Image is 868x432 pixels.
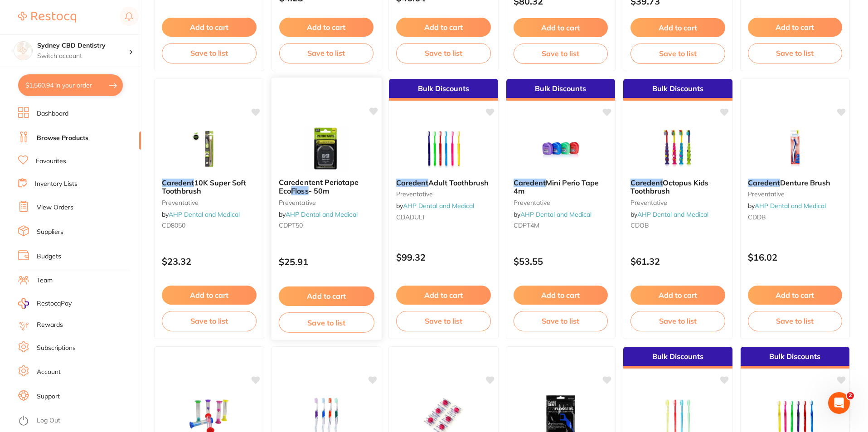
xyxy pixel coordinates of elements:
[18,414,138,428] button: Log Out
[828,392,850,414] iframe: Intercom live chat
[286,210,358,218] a: AHP Dental and Medical
[278,210,357,218] span: by
[162,43,257,63] button: Save to list
[623,79,732,101] div: Bulk Discounts
[630,286,725,305] button: Add to cart
[630,210,708,218] span: by
[37,41,129,50] h4: Sydney CBD Dentistry
[766,126,824,171] img: Caredent Denture Brush
[162,179,257,195] b: Caredent 10K Super Soft Toothbrush
[748,311,843,331] button: Save to list
[637,210,708,218] a: AHP Dental and Medical
[18,298,72,309] a: RestocqPay
[14,42,32,60] img: Sydney CBD Dentistry
[748,202,826,210] span: by
[389,79,498,101] div: Bulk Discounts
[630,199,725,206] small: preventative
[278,178,374,195] b: Caredentent Periotape Eco Floss - 50m
[279,18,374,37] button: Add to cart
[296,125,356,171] img: Caredentent Periotape Eco Floss - 50m
[514,199,608,206] small: preventative
[162,178,194,187] em: Caredent
[514,179,608,195] b: Caredent Mini Perio Tape 4m
[847,392,854,399] span: 2
[162,311,257,331] button: Save to list
[630,44,725,63] button: Save to list
[162,178,246,195] span: 10K Super Soft Toothbrush
[37,416,60,425] a: Log Out
[648,126,707,171] img: Caredent Octopus Kids Toothbrush
[748,252,843,262] p: $16.02
[520,210,592,218] a: AHP Dental and Medical
[162,221,185,229] span: CD8050
[396,311,491,331] button: Save to list
[630,311,725,331] button: Save to list
[748,179,843,187] b: Caredent Denture Brush
[37,368,61,377] a: Account
[630,178,708,195] span: Octopus Kids Toothbrush
[162,256,257,267] p: $23.32
[428,178,489,187] span: Adult Toothbrush
[37,109,68,118] a: Dashboard
[396,178,428,187] em: Caredent
[514,210,592,218] span: by
[780,178,830,187] span: Denture Brush
[630,178,663,187] em: Caredent
[514,178,546,187] em: Caredent
[37,203,73,212] a: View Orders
[37,252,61,261] a: Budgets
[623,347,732,369] div: Bulk Discounts
[37,134,88,143] a: Browse Products
[37,344,76,353] a: Subscriptions
[37,320,63,330] a: Rewards
[414,126,473,171] img: Caredent Adult Toothbrush
[278,257,374,267] p: $25.91
[37,299,72,308] span: RestocqPay
[630,18,725,37] button: Add to cart
[278,178,358,195] span: Caredentent Periotape Eco
[37,392,60,401] a: Support
[514,178,599,195] span: Mini Perio Tape 4m
[748,18,843,37] button: Add to cart
[630,179,725,195] b: Caredent Octopus Kids Toothbrush
[169,210,240,218] a: AHP Dental and Medical
[396,213,425,221] span: CDADULT
[278,312,374,333] button: Save to list
[748,213,766,221] span: CDDB
[37,276,53,285] a: Team
[396,252,491,262] p: $99.32
[514,44,608,63] button: Save to list
[162,210,240,218] span: by
[18,298,29,309] img: RestocqPay
[35,180,78,189] a: Inventory Lists
[514,311,608,331] button: Save to list
[291,186,308,195] em: Floss
[755,202,826,210] a: AHP Dental and Medical
[162,199,257,206] small: preventative
[514,256,608,267] p: $53.55
[531,126,590,171] img: Caredent Mini Perio Tape 4m
[514,18,608,37] button: Add to cart
[396,202,474,210] span: by
[514,221,539,229] span: CDPT4M
[162,18,257,37] button: Add to cart
[278,199,374,206] small: preventative
[396,286,491,305] button: Add to cart
[630,221,649,229] span: CDOB
[396,190,491,198] small: preventative
[18,12,76,23] img: Restocq Logo
[279,43,374,63] button: Save to list
[748,286,843,305] button: Add to cart
[278,286,374,306] button: Add to cart
[514,286,608,305] button: Add to cart
[396,18,491,37] button: Add to cart
[396,179,491,187] b: Caredent Adult Toothbrush
[36,157,66,166] a: Favourites
[630,256,725,267] p: $61.32
[37,52,129,61] p: Switch account
[37,228,63,237] a: Suppliers
[162,286,257,305] button: Add to cart
[308,186,329,195] span: - 50m
[278,221,303,229] span: CDPT50
[748,190,843,198] small: preventative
